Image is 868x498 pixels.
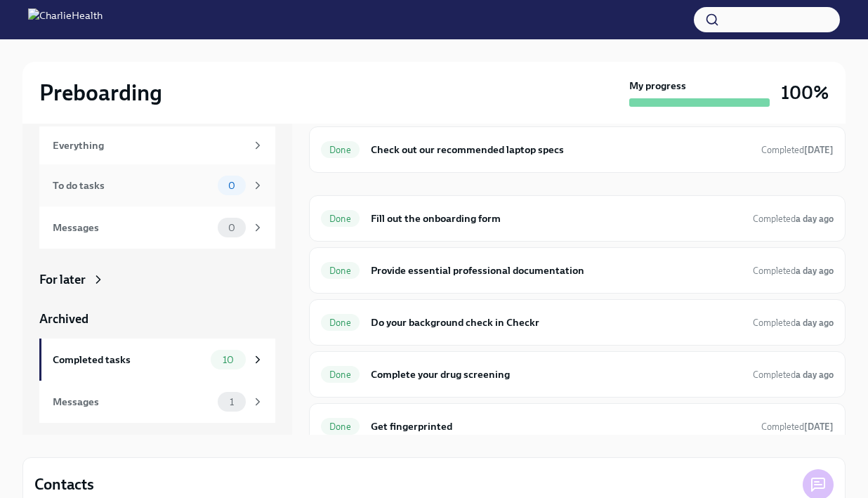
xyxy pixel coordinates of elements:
div: For later [39,271,86,288]
span: 10 [214,355,242,365]
div: Completed tasks [53,352,205,367]
strong: My progress [629,79,686,93]
span: October 5th, 2025 19:05 [761,143,834,157]
span: October 7th, 2025 14:31 [753,368,834,381]
div: Messages [53,394,212,409]
span: Done [321,266,360,276]
a: DoneCheck out our recommended laptop specsCompleted[DATE] [321,138,834,161]
a: DoneFill out the onboarding formCompleteda day ago [321,207,834,230]
strong: a day ago [796,214,834,224]
span: Done [321,369,360,380]
h3: 100% [781,80,829,105]
span: 1 [221,397,242,407]
span: Done [321,421,360,432]
a: To do tasks0 [39,164,275,207]
span: Completed [753,214,834,224]
a: For later [39,271,275,288]
a: Messages1 [39,381,275,423]
strong: a day ago [796,317,834,328]
span: Completed [761,421,834,432]
span: Completed [761,145,834,155]
h6: Do your background check in Checkr [371,315,742,330]
strong: a day ago [796,369,834,380]
h6: Provide essential professional documentation [371,263,742,278]
span: Completed [753,369,834,380]
a: DoneDo your background check in CheckrCompleteda day ago [321,311,834,334]
strong: [DATE] [804,421,834,432]
h6: Get fingerprinted [371,419,750,434]
h6: Complete your drug screening [371,367,742,382]
h2: Preboarding [39,79,162,107]
span: 0 [220,181,244,191]
div: Messages [53,220,212,235]
h4: Contacts [34,474,94,495]
a: DoneComplete your drug screeningCompleteda day ago [321,363,834,386]
h6: Check out our recommended laptop specs [371,142,750,157]
a: Messages0 [39,207,275,249]
a: Everything [39,126,275,164]
span: October 7th, 2025 15:14 [753,212,834,225]
span: Completed [753,317,834,328]
span: Completed [753,266,834,276]
h6: Fill out the onboarding form [371,211,742,226]
img: CharlieHealth [28,8,103,31]
a: DoneProvide essential professional documentationCompleteda day ago [321,259,834,282]
span: October 7th, 2025 14:31 [753,316,834,329]
span: 0 [220,223,244,233]
span: October 8th, 2025 19:19 [761,420,834,433]
a: Archived [39,310,275,327]
a: Completed tasks10 [39,339,275,381]
strong: [DATE] [804,145,834,155]
span: Done [321,145,360,155]
span: Done [321,317,360,328]
strong: a day ago [796,266,834,276]
div: To do tasks [53,178,212,193]
div: Everything [53,138,246,153]
span: Done [321,214,360,224]
span: October 7th, 2025 15:29 [753,264,834,277]
a: DoneGet fingerprintedCompleted[DATE] [321,415,834,438]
